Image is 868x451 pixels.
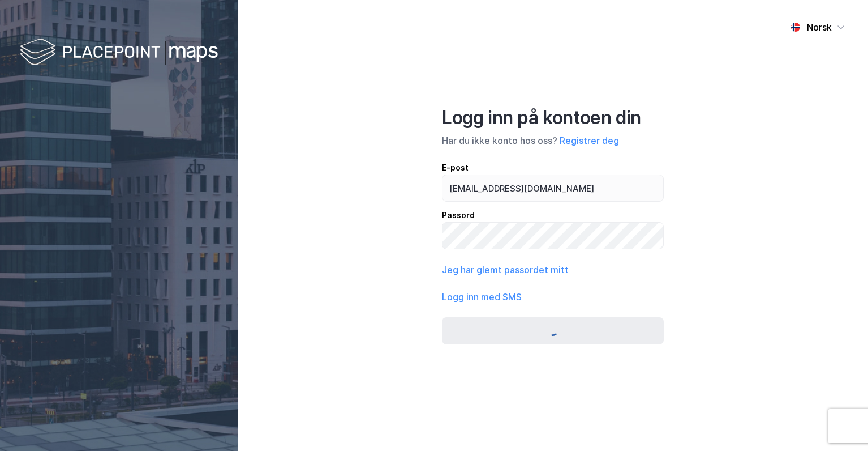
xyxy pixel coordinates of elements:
div: Passord [442,209,664,222]
div: Norsk [807,20,832,34]
iframe: Chat Widget [811,397,868,451]
img: logo-white.f07954bde2210d2a523dddb988cd2aa7.svg [20,36,218,70]
div: Kontrollprogram for chat [811,397,868,451]
div: E-post [442,161,664,175]
div: Logg inn på kontoen din [442,107,664,129]
div: Har du ikke konto hos oss? [442,134,664,147]
button: Logg inn med SMS [442,290,522,304]
button: Jeg har glemt passordet mitt [442,263,569,276]
button: Registrer deg [560,134,619,147]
